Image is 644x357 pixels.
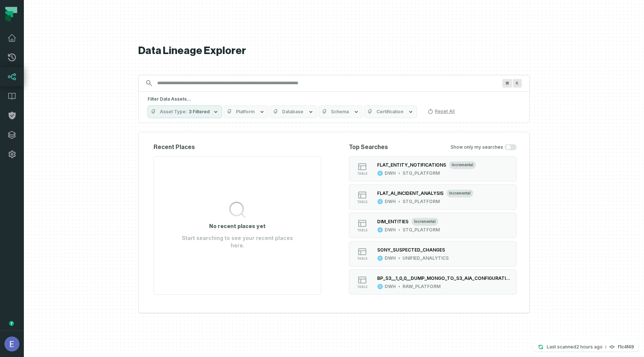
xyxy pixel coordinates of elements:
h4: f1c4f49 [618,345,634,349]
relative-time: Sep 15, 2025, 7:28 AM GMT+3 [576,344,603,350]
h1: Data Lineage Explorer [138,44,530,57]
img: avatar of Elisheva Lapid [4,337,19,351]
button: Last scanned[DATE] 7:28:03 AMf1c4f49 [533,342,638,351]
span: Press ⌘ + K to focus the search bar [502,79,512,88]
span: Press ⌘ + K to focus the search bar [513,79,522,88]
p: Last scanned [547,343,603,351]
div: Tooltip anchor [8,320,15,327]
